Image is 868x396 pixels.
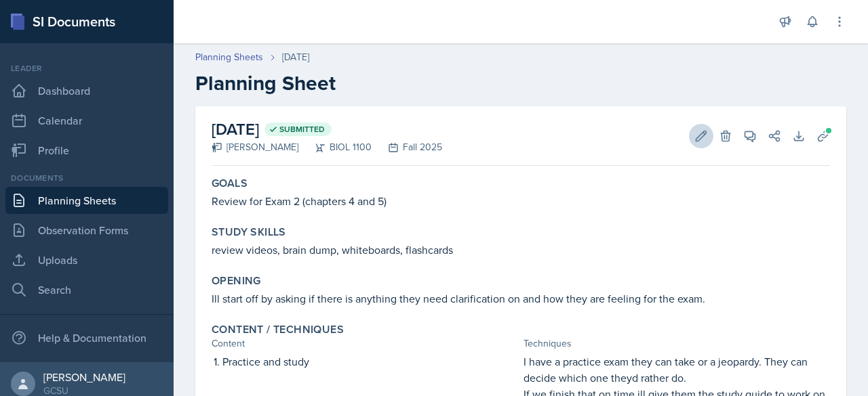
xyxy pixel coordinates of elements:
p: I have a practice exam they can take or a jeopardy. They can decide which one theyd rather do. [524,353,830,386]
div: BIOL 1100 [298,140,372,154]
label: Goals [212,177,248,190]
a: Observation Forms [5,217,168,244]
p: Review for Exam 2 (chapters 4 and 5) [212,193,830,209]
p: Ill start off by asking if there is anything they need clarification on and how they are feeling ... [212,290,830,307]
a: Calendar [5,107,168,134]
label: Opening [212,274,261,288]
h2: [DATE] [212,117,442,141]
div: Techniques [524,336,830,351]
div: Content [212,336,518,351]
a: Search [5,276,168,303]
h2: Planning Sheet [195,71,846,95]
span: Submitted [279,124,325,135]
a: Dashboard [5,77,168,104]
div: Leader [5,62,168,74]
a: Planning Sheets [5,187,168,214]
div: Help & Documentation [5,324,168,351]
a: Profile [5,137,168,164]
p: review videos, brain dump, whiteboards, flashcards [212,242,830,258]
a: Planning Sheets [195,50,263,64]
a: Uploads [5,246,168,273]
div: [PERSON_NAME] [43,370,125,384]
label: Study Skills [212,225,286,239]
div: Documents [5,172,168,184]
label: Content / Techniques [212,323,344,336]
div: [DATE] [282,50,309,64]
div: Fall 2025 [372,140,442,154]
div: [PERSON_NAME] [212,140,298,154]
p: Practice and study [222,353,518,370]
